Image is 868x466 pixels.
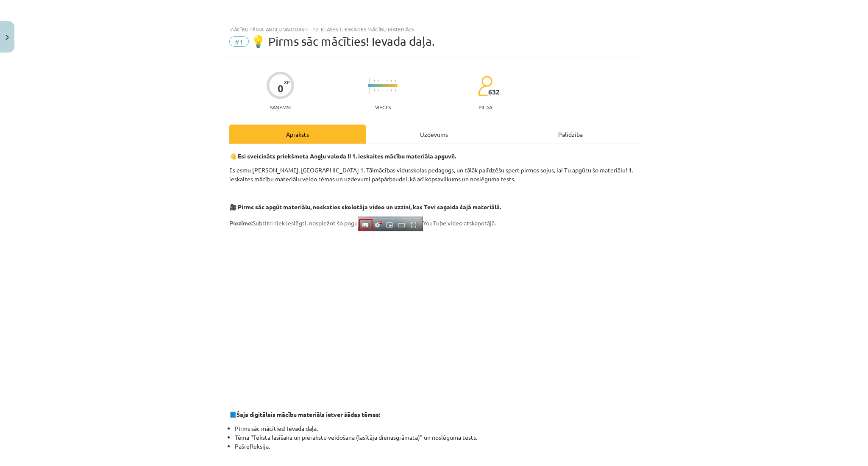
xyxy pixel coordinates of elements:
[488,88,500,96] span: 632
[375,104,391,110] p: Viegls
[502,125,639,144] div: Palīdzība
[235,424,639,433] li: Pirms sāc mācīties! Ievada daļa.
[236,411,380,418] strong: Šaja digitālais mācību materiāls ietver šādas tēmas:
[229,36,249,47] span: #1
[395,80,396,82] img: icon-short-line-57e1e144782c952c97e751825c79c345078a6d821885a25fce030b3d8c18986b.svg
[229,152,456,160] strong: 👋 Esi sveicināts priekšmeta Angļu valoda II 1. ieskaites mācību materiāla apguvē.
[229,125,366,144] div: Apraksts
[284,80,289,84] span: XP
[229,219,496,227] span: Subtitri tiek ieslēgti, nospiežot šo pogu YouTube video atskaņotājā.
[267,104,294,110] p: Saņemsi
[374,89,375,92] img: icon-short-line-57e1e144782c952c97e751825c79c345078a6d821885a25fce030b3d8c18986b.svg
[235,442,639,451] li: Pašrefleksija.
[479,104,492,110] p: pilda
[395,89,396,92] img: icon-short-line-57e1e144782c952c97e751825c79c345078a6d821885a25fce030b3d8c18986b.svg
[229,26,639,32] div: Mācību tēma: Angļu valodas ii - 12. klases 1.ieskaites mācību materiāls
[229,410,639,419] p: 📘
[382,80,383,82] img: icon-short-line-57e1e144782c952c97e751825c79c345078a6d821885a25fce030b3d8c18986b.svg
[370,78,370,94] img: icon-long-line-d9ea69661e0d244f92f715978eff75569469978d946b2353a9bb055b3ed8787d.svg
[378,89,379,92] img: icon-short-line-57e1e144782c952c97e751825c79c345078a6d821885a25fce030b3d8c18986b.svg
[366,125,502,144] div: Uzdevums
[229,219,253,227] strong: Piezīme:
[6,35,9,40] img: icon-close-lesson-0947bae3869378f0d4975bcd49f059093ad1ed9edebbc8119c70593378902aed.svg
[278,83,284,94] div: 0
[478,75,492,97] img: students-c634bb4e5e11cddfef0936a35e636f08e4e9abd3cc4e673bd6f9a4125e45ecb1.svg
[382,89,383,92] img: icon-short-line-57e1e144782c952c97e751825c79c345078a6d821885a25fce030b3d8c18986b.svg
[374,80,375,82] img: icon-short-line-57e1e144782c952c97e751825c79c345078a6d821885a25fce030b3d8c18986b.svg
[229,166,639,183] p: Es esmu [PERSON_NAME], [GEOGRAPHIC_DATA] 1. Tālmācības vidusskolas pedagogs, un tālāk palīdzēšu s...
[251,34,435,48] span: 💡 Pirms sāc mācīties! Ievada daļa.
[229,203,501,211] strong: 🎥 Pirms sāc apgūt materiālu, noskaties skolotāja video un uzzini, kas Tevi sagaida šajā materiālā.
[387,80,387,82] img: icon-short-line-57e1e144782c952c97e751825c79c345078a6d821885a25fce030b3d8c18986b.svg
[391,89,392,92] img: icon-short-line-57e1e144782c952c97e751825c79c345078a6d821885a25fce030b3d8c18986b.svg
[387,89,387,92] img: icon-short-line-57e1e144782c952c97e751825c79c345078a6d821885a25fce030b3d8c18986b.svg
[378,80,379,82] img: icon-short-line-57e1e144782c952c97e751825c79c345078a6d821885a25fce030b3d8c18986b.svg
[235,433,639,442] li: Tēma "Teksta lasīšana un pierakstu veidošana (lasītāja dienasgrāmata)" un noslēguma tests.
[391,80,392,82] img: icon-short-line-57e1e144782c952c97e751825c79c345078a6d821885a25fce030b3d8c18986b.svg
